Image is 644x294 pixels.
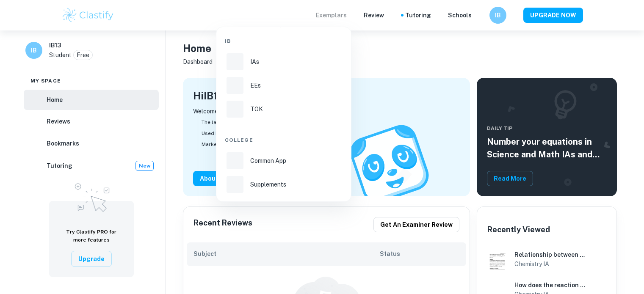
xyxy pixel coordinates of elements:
[225,75,343,96] a: EEs
[250,81,261,90] p: EEs
[225,52,343,72] a: IAs
[225,136,253,144] span: College
[225,99,343,119] a: TOK
[250,57,259,66] p: IAs
[250,104,263,114] p: TOK
[225,37,231,45] span: IB
[250,180,286,189] p: Supplements
[225,151,343,171] a: Common App
[250,156,286,165] p: Common App
[225,174,343,195] a: Supplements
